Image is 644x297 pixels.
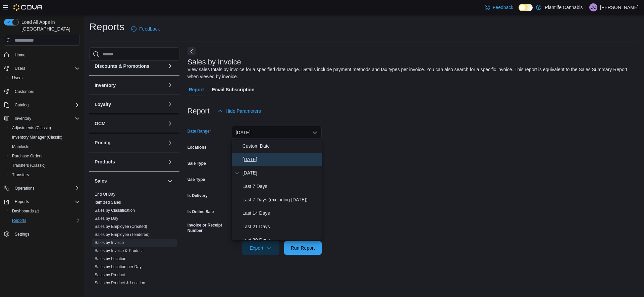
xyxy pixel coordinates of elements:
span: Itemized Sales [95,200,121,205]
span: Operations [15,186,35,191]
h3: Sales by Invoice [187,58,241,66]
span: Last 14 Days [243,209,319,217]
h3: Inventory [95,82,116,89]
input: Dark Mode [519,4,533,11]
h1: Reports [89,20,124,34]
label: Is Delivery [187,193,208,198]
span: Users [12,75,22,81]
span: Sales by Invoice & Product [95,248,143,253]
span: Purchase Orders [9,152,80,160]
button: Customers [1,87,83,96]
span: Sales by Classification [95,208,135,213]
button: Discounts & Promotions [95,63,165,69]
a: Sales by Employee (Tendered) [95,232,150,237]
a: Itemized Sales [95,200,121,205]
p: | [585,3,587,11]
span: Home [12,50,80,59]
button: Products [166,158,174,166]
span: Users [12,64,80,72]
a: Sales by Day [95,216,118,221]
button: Next [187,47,196,55]
span: Last 21 Days [243,222,319,231]
button: Inventory [95,82,165,89]
a: Inventory Manager (Classic) [9,133,65,141]
button: Pricing [166,139,174,147]
a: Sales by Location per Day [95,264,142,269]
span: Transfers [9,171,80,179]
span: Dashboards [9,207,80,215]
a: Feedback [128,22,162,36]
button: Users [7,73,83,83]
span: Settings [12,230,80,238]
button: Hide Parameters [215,104,264,118]
button: [DATE] [232,126,322,139]
button: Run Report [284,241,322,255]
span: Report [189,83,204,96]
button: Sales [95,178,165,184]
a: Transfers [9,171,32,179]
span: Sales by Location [95,256,126,261]
button: Transfers (Classic) [7,161,83,170]
button: Home [1,50,83,59]
span: Sales by Employee (Created) [95,224,147,229]
h3: Report [187,107,210,115]
a: Reports [9,216,29,225]
a: Feedback [482,1,516,14]
a: End Of Day [95,192,115,197]
a: Sales by Product & Location [95,281,145,285]
span: Manifests [9,143,80,151]
a: Sales by Invoice [95,240,124,245]
button: Adjustments (Classic) [7,123,83,133]
div: View sales totals by invoice for a specified date range. Details include payment methods and tax ... [187,66,635,80]
span: Last 7 Days (excluding [DATE]) [243,196,319,204]
span: Reports [12,198,80,206]
span: Last 30 Days [243,236,319,244]
span: Sales by Invoice [95,240,124,245]
span: Load All Apps in [GEOGRAPHIC_DATA] [19,19,80,32]
button: Discounts & Promotions [166,62,174,70]
a: Settings [12,230,32,238]
h3: Products [95,158,115,165]
img: Cova [13,4,43,11]
span: Settings [15,232,29,237]
span: Inventory [15,116,31,121]
p: Plantlife Cannabis [545,3,583,11]
label: Sale Type [187,161,206,166]
button: Reports [1,197,83,206]
span: Reports [12,218,26,223]
h3: Discounts & Promotions [95,63,149,69]
div: Donna Chapman [589,3,597,11]
span: Catalog [15,102,29,108]
span: [DATE] [243,155,319,163]
button: Catalog [12,101,31,109]
a: Transfers (Classic) [9,161,48,169]
span: Export [246,241,275,255]
label: Date Range [187,129,211,134]
button: Inventory [12,114,34,122]
button: Pricing [95,139,165,146]
span: Sales by Day [95,216,118,221]
a: Customers [12,88,37,96]
button: Transfers [7,170,83,180]
a: Sales by Employee (Created) [95,224,147,229]
button: Loyalty [95,101,165,108]
button: Operations [1,184,83,193]
div: Select listbox [232,139,322,240]
a: Sales by Product [95,273,125,277]
h3: Sales [95,178,107,184]
span: Purchase Orders [12,153,43,159]
span: Reports [15,199,29,204]
span: Transfers (Classic) [12,163,46,168]
span: Transfers (Classic) [9,161,80,169]
span: Home [15,52,25,58]
button: OCM [166,119,174,128]
span: DC [590,3,596,11]
button: Purchase Orders [7,151,83,161]
span: Adjustments (Classic) [9,124,80,132]
button: Manifests [7,142,83,151]
button: Reports [12,198,32,206]
button: Products [95,158,165,165]
button: Inventory Manager (Classic) [7,133,83,142]
a: Manifests [9,143,32,151]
